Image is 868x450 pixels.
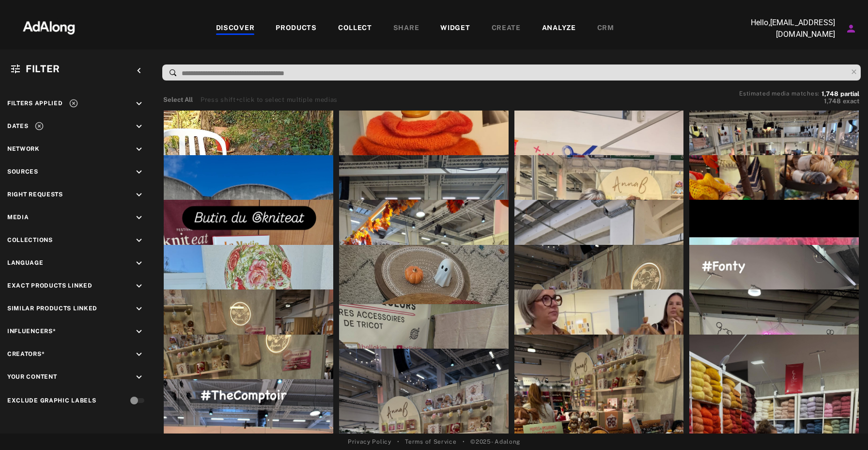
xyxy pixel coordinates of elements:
[134,212,144,223] i: keyboard_arrow_down
[134,98,144,109] i: keyboard_arrow_down
[821,90,838,97] span: 1,748
[7,373,57,380] span: Your Content
[7,191,63,198] span: Right Requests
[7,351,45,357] span: Creators*
[348,437,391,446] a: Privacy Policy
[542,23,576,34] div: ANALYZE
[134,349,144,360] i: keyboard_arrow_down
[6,12,92,41] img: 63233d7d88ed69de3c212112c67096b6.png
[820,403,868,450] iframe: Chat Widget
[201,95,338,105] div: Press shift+click to select multiple medias
[492,23,521,34] div: CREATE
[463,437,465,446] span: •
[134,258,144,269] i: keyboard_arrow_down
[821,92,859,96] button: 1,748partial
[7,259,44,266] span: Language
[7,282,93,289] span: Exact Products Linked
[7,237,53,243] span: Collections
[216,23,255,34] div: DISCOVER
[7,328,56,335] span: Influencers*
[7,100,63,107] span: Filters applied
[134,144,144,155] i: keyboard_arrow_down
[405,437,456,446] a: Terms of Service
[597,23,614,34] div: CRM
[163,95,193,105] button: Select All
[134,190,144,200] i: keyboard_arrow_down
[7,396,96,405] div: Exclude Graphic Labels
[134,372,144,383] i: keyboard_arrow_down
[843,20,859,37] button: Account settings
[338,23,372,34] div: COLLECT
[738,17,835,40] p: Hello, [EMAIL_ADDRESS][DOMAIN_NAME]
[7,168,38,175] span: Sources
[134,65,144,76] i: keyboard_arrow_left
[7,305,97,312] span: Similar Products Linked
[134,281,144,291] i: keyboard_arrow_down
[134,326,144,337] i: keyboard_arrow_down
[393,23,419,34] div: SHARE
[276,23,317,34] div: PRODUCTS
[7,145,40,152] span: Network
[134,167,144,177] i: keyboard_arrow_down
[134,304,144,314] i: keyboard_arrow_down
[134,235,144,246] i: keyboard_arrow_down
[7,214,29,221] span: Media
[134,121,144,132] i: keyboard_arrow_down
[824,97,841,105] span: 1,748
[397,437,400,446] span: •
[470,437,520,446] span: © 2025 - Adalong
[440,23,470,34] div: WIDGET
[7,123,29,129] span: Dates
[26,63,60,75] span: Filter
[739,90,820,97] span: Estimated media matches:
[739,96,859,106] button: 1,748exact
